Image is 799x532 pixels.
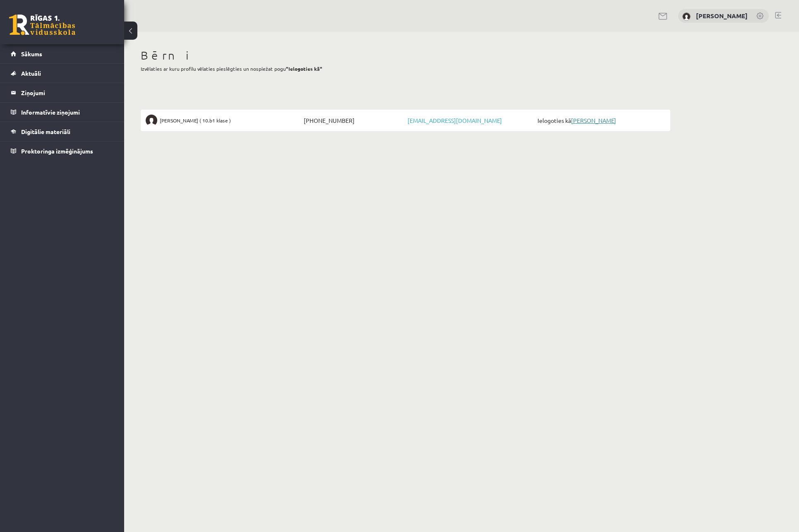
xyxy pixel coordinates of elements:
a: [PERSON_NAME] [571,117,616,124]
legend: Informatīvie ziņojumi [21,103,114,122]
h1: Bērni [141,48,670,62]
a: Proktoringa izmēģinājums [11,141,114,161]
a: Informatīvie ziņojumi [11,103,114,122]
img: Dmitrijs Kolmakovs [146,115,157,126]
a: Ziņojumi [11,83,114,102]
a: Digitālie materiāli [11,122,114,141]
a: Aktuāli [11,64,114,83]
a: Rīgas 1. Tālmācības vidusskola [9,14,75,35]
span: Aktuāli [21,69,41,77]
b: "Ielogoties kā" [286,65,322,72]
legend: Ziņojumi [21,83,114,102]
p: Izvēlaties ar kuru profilu vēlaties pieslēgties un nospiežat pogu [141,65,670,72]
span: Ielogoties kā [535,115,665,126]
a: [EMAIL_ADDRESS][DOMAIN_NAME] [408,117,502,124]
a: [PERSON_NAME] [696,12,748,20]
span: Digitālie materiāli [21,128,70,135]
span: Proktoringa izmēģinājums [21,147,93,155]
span: Sākums [21,50,42,58]
span: [PHONE_NUMBER] [302,115,405,126]
img: Vadims Kolmakovs [682,12,691,21]
span: [PERSON_NAME] ( 10.b1 klase ) [160,115,231,126]
a: Sākums [11,44,114,63]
